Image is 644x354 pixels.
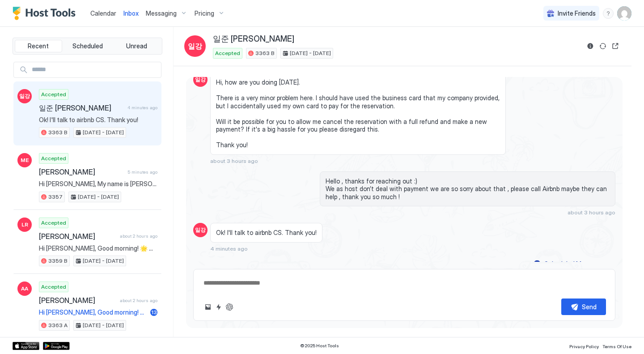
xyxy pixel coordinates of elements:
span: 3363 B [48,128,68,136]
span: [PERSON_NAME] [39,167,124,176]
span: 3359 B [48,257,68,265]
button: Send [561,299,606,315]
span: 3363 A [48,321,68,329]
span: 일강 [188,41,202,51]
a: Calendar [90,9,116,18]
span: Terms Of Use [602,344,631,349]
span: 3363 B [255,49,275,57]
span: Accepted [215,49,240,57]
span: about 2 hours ago [120,233,157,239]
span: 일강 [195,76,206,84]
button: Scheduled Messages [532,258,615,270]
span: Hi [PERSON_NAME], My name is [PERSON_NAME] and I am travelling to [US_STATE] with mither my famil... [39,180,157,188]
span: 일강 [19,92,30,100]
span: Messaging [146,9,177,17]
button: Open reservation [610,41,621,51]
a: App Store [13,342,39,350]
span: 일준 [PERSON_NAME] [213,34,294,44]
span: [DATE] - [DATE] [83,321,124,329]
span: Accepted [41,154,66,162]
span: Scheduled [72,42,103,50]
span: 5 minutes ago [127,169,157,175]
a: Google Play Store [43,342,70,350]
button: Unread [113,40,160,52]
span: [DATE] - [DATE] [83,257,124,265]
span: Invite Friends [558,9,596,17]
span: ME [21,156,29,164]
input: Input Field [28,62,161,77]
span: Privacy Policy [569,344,599,349]
a: Privacy Policy [569,341,599,350]
span: about 3 hours ago [210,158,258,164]
div: tab-group [13,38,162,55]
div: Scheduled Messages [544,259,605,269]
button: Upload image [203,302,213,312]
span: Hi [PERSON_NAME], Good morning! 🌟 🌟 We hope your trip was great. Just a friendly reminder that [D... [39,308,147,316]
span: © 2025 Host Tools [300,343,339,349]
span: [PERSON_NAME] [39,296,116,305]
span: [DATE] - [DATE] [78,193,119,201]
span: Accepted [41,283,66,291]
span: Unread [126,42,147,50]
span: Calendar [90,9,116,17]
span: 일준 [PERSON_NAME] [39,103,124,112]
span: Accepted [41,219,66,227]
span: 4 minutes ago [127,105,157,111]
span: Inbox [123,9,139,17]
span: LR [21,221,28,229]
span: [DATE] - [DATE] [290,49,331,57]
span: Ok! I'll talk to airbnb CS. Thank you! [39,116,157,124]
span: Pricing [195,9,214,17]
div: Send [582,302,597,311]
span: AA [21,285,28,293]
button: Scheduled [64,40,111,52]
button: Recent [15,40,62,52]
span: Hi [PERSON_NAME], Good morning! 🌟 🌟 We hope your trip was great. Just a friendly reminder that [D... [39,244,157,252]
span: Accepted [41,90,66,98]
a: Terms Of Use [602,341,631,350]
div: User profile [617,6,631,21]
span: Ok! I'll talk to airbnb CS. Thank you! [216,229,317,237]
a: Host Tools Logo [13,7,80,20]
span: Recent [28,42,49,50]
span: [PERSON_NAME] [39,232,116,241]
span: Hi, how are you doing [DATE]. There is a very minor problem here. I should have used the business... [216,78,500,149]
button: Quick reply [213,302,224,312]
span: 13 [151,309,157,316]
div: menu [603,8,614,19]
a: Inbox [123,9,139,18]
span: 3357 [48,193,63,201]
span: 4 minutes ago [210,245,248,252]
span: [DATE] - [DATE] [83,128,124,136]
span: Hello , thanks for reaching out :) We as host don’t deal with payment we are so sorry about that ... [326,177,610,201]
button: Sync reservation [597,41,608,51]
span: 일강 [195,226,206,234]
span: about 2 hours ago [120,298,157,303]
span: about 3 hours ago [568,209,615,216]
button: Reservation information [585,41,596,51]
button: ChatGPT Auto Reply [224,302,235,312]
